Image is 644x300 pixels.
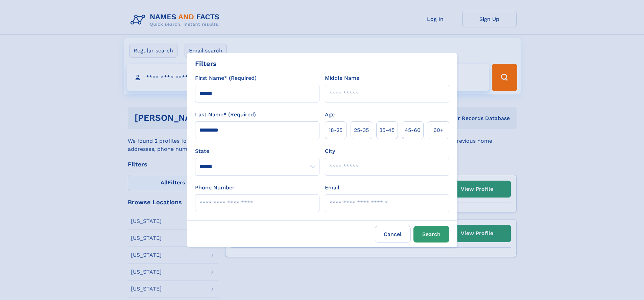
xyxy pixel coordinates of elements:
label: Age [325,111,335,119]
label: State [195,147,319,155]
label: Phone Number [195,184,235,192]
label: Middle Name [325,74,359,82]
label: City [325,147,335,155]
label: Last Name* (Required) [195,111,256,119]
span: 25‑35 [354,126,369,134]
span: 45‑60 [405,126,421,134]
span: 60+ [433,126,444,134]
span: 35‑45 [379,126,395,134]
label: Cancel [375,226,411,243]
span: 18‑25 [329,126,342,134]
button: Search [413,226,449,243]
div: Filters [195,59,217,69]
label: Email [325,184,339,192]
label: First Name* (Required) [195,74,257,82]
